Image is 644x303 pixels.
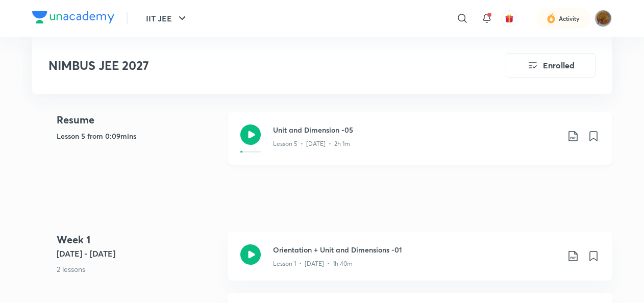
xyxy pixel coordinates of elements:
[32,11,114,26] a: Company Logo
[505,14,514,23] img: avatar
[228,112,612,177] a: Unit and Dimension -05Lesson 5 • [DATE] • 2h 1m
[57,131,220,141] h5: Lesson 5 from 0:09mins
[501,10,517,27] button: avatar
[273,244,559,255] h3: Orientation + Unit and Dimensions -01
[57,112,220,128] h4: Resume
[228,232,612,293] a: Orientation + Unit and Dimensions -01Lesson 1 • [DATE] • 1h 40m
[57,264,220,274] p: 2 lessons
[595,10,612,27] img: Vartika tiwary uttarpradesh
[547,12,556,24] img: activity
[273,124,559,135] h3: Unit and Dimension -05
[273,139,350,148] p: Lesson 5 • [DATE] • 2h 1m
[32,11,114,23] img: Company Logo
[506,53,596,78] button: Enrolled
[48,58,448,73] h3: NIMBUS JEE 2027
[140,8,194,29] button: IIT JEE
[57,232,220,247] h4: Week 1
[57,247,220,260] h5: [DATE] - [DATE]
[273,259,353,268] p: Lesson 1 • [DATE] • 1h 40m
